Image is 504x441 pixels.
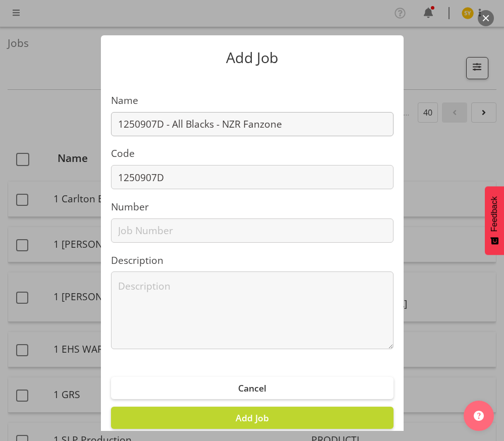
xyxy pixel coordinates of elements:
[111,200,394,214] label: Number
[474,411,484,421] img: help-xxl-2.png
[111,112,394,136] input: Job Name
[111,50,394,65] p: Add Job
[111,253,394,268] label: Description
[111,377,394,399] button: Cancel
[490,196,499,232] span: Feedback
[111,93,394,108] label: Name
[111,218,394,243] input: Job Number
[111,407,394,429] button: Add Job
[111,146,394,161] label: Code
[236,412,269,424] span: Add Job
[111,165,394,189] input: Job Code
[238,382,266,394] span: Cancel
[485,186,504,255] button: Feedback - Show survey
